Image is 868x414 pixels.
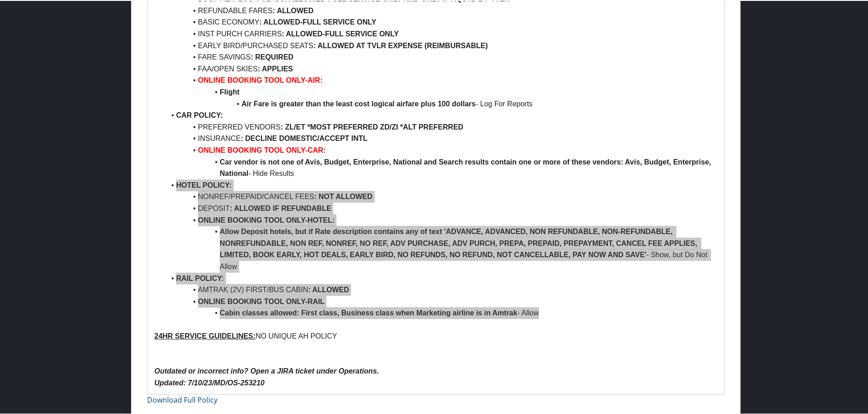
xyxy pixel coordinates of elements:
li: INSURANCE [165,132,717,144]
li: - Allow [165,306,717,318]
a: Download Full Policy [147,394,217,404]
li: EARLY BIRD/PURCHASED SEATS [165,39,717,51]
strong: ONLINE BOOKING TOOL ONLY-CAR: [198,145,326,153]
strong: : NOT ALLOWED [314,192,372,200]
strong: RAIL POLICY: [176,274,224,281]
strong: : ZL/ET *MOST PREFERRED ZD/ZI *ALT PREFERRED [281,122,463,130]
li: - Log For Reports [165,97,717,109]
li: NONREF/PREPAID/CANCEL FEES [165,190,717,202]
strong: CAR POLICY: [176,110,223,118]
strong: : DECLINE DOMESTIC/ACCEPT INTL [241,134,367,141]
li: REFUNDABLE FARES [165,4,717,16]
strong: : REQUIRED [251,52,293,60]
strong: : ALLOWED-FULL SERVICE ONLY [259,17,376,25]
strong: Air Fare is greater than the least cost logical airfare plus 100 dollars [242,99,476,107]
li: PREFERRED VENDORS [165,120,717,132]
strong: : APPLIES [258,64,293,72]
strong: : ALLOWED AT TVLR EXPENSE (REIMBURSABLE) [313,41,488,49]
li: BASIC ECONOMY [165,15,717,27]
li: INST PURCH CARRIERS [165,27,717,39]
strong: Car vendor is not one of Avis, Budget, Enterprise, National and Search results contain one or mor... [220,157,713,177]
strong: ONLINE BOOKING TOOL ONLY-AIR: [198,75,322,83]
em: Updated: 7/10/23/MD/OS-253210 [154,378,265,386]
li: AMTRAK (2V) FIRST/BUS CABIN [165,283,717,295]
li: - Show, but Do Not Allow [165,225,717,271]
strong: : ALLOWED [308,285,349,293]
li: FARE SAVINGS [165,50,717,62]
strong: ONLINE BOOKING TOOL ONLY-HOTEL: [198,215,335,223]
strong: Flight [220,87,240,95]
li: - Hide Results [165,155,717,179]
strong: HOTEL POLICY: [176,180,232,188]
li: DEPOSIT [165,202,717,214]
em: Outdated or incorrect info? Open a JIRA ticket under Operations. [154,366,379,374]
strong: : ALLOWED-FULL SERVICE ONLY [282,29,399,37]
p: NO UNIQUE AH POLICY [154,329,717,341]
strong: Allow Deposit hotels, but if Rate description contains any of text 'ADVANCE, ADVANCED, NON REFUND... [220,227,699,258]
li: FAA/OPEN SKIES [165,62,717,74]
strong: : ALLOWED IF REFUNDABLE [230,204,331,211]
strong: Cabin classes allowed: First class, Business class when Marketing airline is in Amtrak [220,308,518,316]
strong: : ALLOWED [272,6,313,14]
u: 24HR SERVICE GUIDELINES: [154,331,256,339]
strong: ONLINE BOOKING TOOL ONLY-RAIL [198,297,325,304]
